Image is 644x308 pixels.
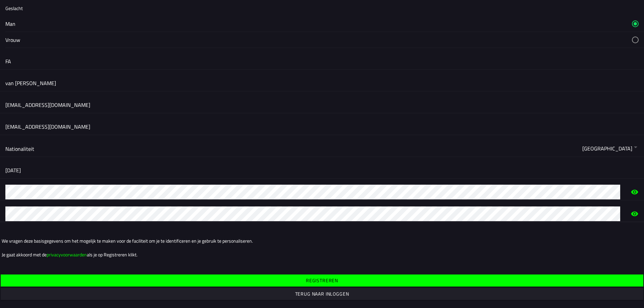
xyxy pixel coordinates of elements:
input: Bevestig e-mail [5,119,639,134]
font: Registreren [306,277,338,284]
input: Achternaam [5,76,639,90]
font: Geslacht [5,5,23,12]
a: privacyvoorwaarden [47,251,87,258]
font: als je op Registreren klikt. [87,251,138,258]
ion-icon: eye [631,184,639,200]
font: We vragen deze basisgegevens om het mogelijk te maken voor de faciliteit om je te identificeren e... [2,237,253,244]
font: Terug naar inloggen [295,290,349,297]
font: Je gaat akkoord met de [2,251,47,258]
ion-icon: eye [631,206,639,222]
input: Voornaam [5,54,639,69]
input: E-mail [5,98,639,112]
